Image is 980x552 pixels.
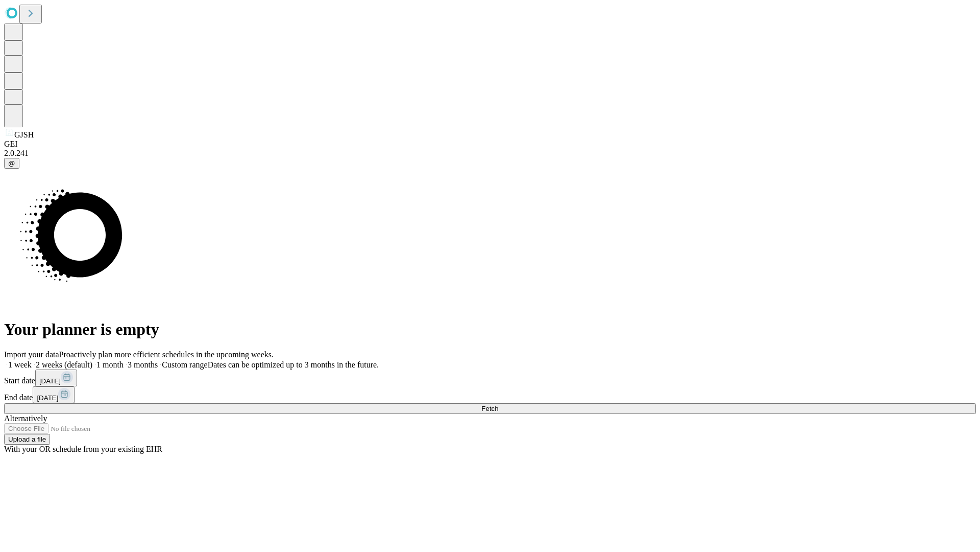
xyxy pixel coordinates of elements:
span: [DATE] [37,394,58,402]
span: With your OR schedule from your existing EHR [4,445,162,453]
button: [DATE] [33,386,75,403]
span: @ [8,159,15,167]
span: Alternatively [4,414,47,423]
div: End date [4,386,976,403]
div: GEI [4,140,976,149]
button: [DATE] [35,370,77,386]
span: 3 months [128,360,158,369]
span: Dates can be optimized up to 3 months in the future. [208,360,379,369]
div: 2.0.241 [4,149,976,158]
span: 1 month [96,360,124,369]
span: 1 week [8,360,32,369]
span: Custom range [162,360,207,369]
h1: Your planner is empty [4,320,976,339]
button: Upload a file [4,434,50,445]
span: 2 weeks (default) [36,360,92,369]
button: @ [4,158,19,169]
span: GJSH [14,130,34,139]
span: Import your data [4,350,59,359]
span: Proactively plan more efficient schedules in the upcoming weeks. [59,350,274,359]
span: Fetch [481,405,498,412]
button: Fetch [4,403,976,414]
div: Start date [4,370,976,386]
span: [DATE] [39,377,61,385]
